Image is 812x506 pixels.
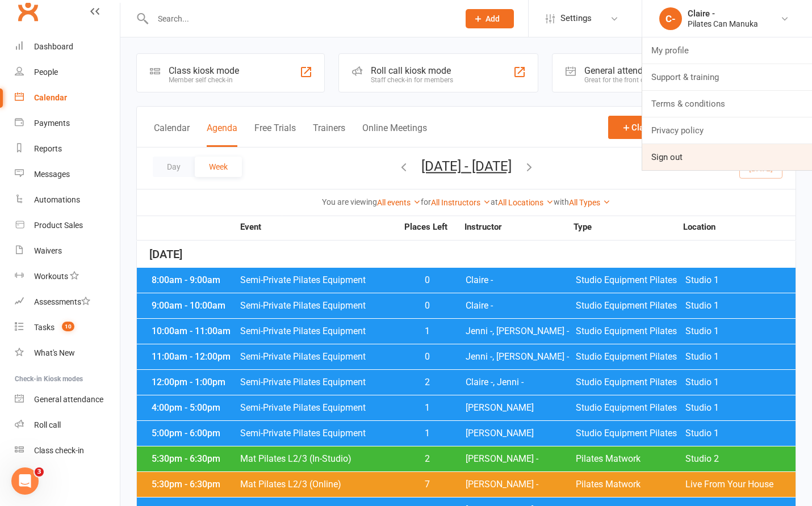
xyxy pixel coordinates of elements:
[15,187,120,213] a: Automations
[240,276,397,285] span: Semi-Private Pilates Equipment
[149,403,240,412] div: 4:00pm - 5:00pm
[397,276,457,285] span: 0
[642,91,812,117] a: Terms & conditions
[584,65,710,76] div: General attendance kiosk mode
[576,403,686,412] span: Studio Equipment Pilates
[15,438,120,463] a: Class kiosk mode
[685,276,796,285] span: Studio 1
[149,301,240,310] div: 9:00am - 10:00am
[34,246,62,255] div: Waivers
[149,327,240,336] div: 10:00am - 11:00am
[154,123,190,147] button: Calendar
[498,198,554,207] a: All Locations
[149,454,240,463] div: 5:30pm - 6:30pm
[149,352,240,361] div: 11:00am - 12:00pm
[34,446,84,455] div: Class check-in
[149,429,240,438] div: 5:00pm - 6:00pm
[466,9,514,28] button: Add
[149,480,240,489] div: 5:30pm - 6:30pm
[685,378,796,387] span: Studio 1
[15,34,120,60] a: Dashboard
[560,6,592,31] span: Settings
[576,276,686,285] span: Studio Equipment Pilates
[421,158,512,174] button: [DATE] - [DATE]
[137,241,796,268] div: [DATE]
[149,378,240,387] div: 12:00pm - 1:00pm
[240,327,397,336] span: Semi-Private Pilates Equipment
[35,467,44,477] span: 3
[608,116,694,139] button: Class / Event
[240,454,397,463] span: Mat Pilates L2/3 (In-Studio)
[576,480,686,489] span: Pilates Matwork
[207,123,237,147] button: Agenda
[15,213,120,238] a: Product Sales
[688,9,758,19] div: Claire -
[685,352,796,361] span: Studio 1
[466,480,576,489] span: [PERSON_NAME] -
[466,454,576,463] span: [PERSON_NAME] -
[642,37,812,64] a: My profile
[34,68,58,77] div: People
[15,60,120,85] a: People
[642,64,812,90] a: Support & training
[685,480,796,489] span: Live From Your House
[34,323,55,332] div: Tasks
[397,378,457,387] span: 2
[34,195,80,204] div: Automations
[169,76,239,84] div: Member self check-in
[576,352,686,361] span: Studio Equipment Pilates
[15,289,120,315] a: Assessments
[34,272,68,281] div: Workouts
[569,198,610,207] a: All Types
[313,123,345,147] button: Trainers
[466,327,576,336] span: Jenni -, [PERSON_NAME] -
[576,378,686,387] span: Studio Equipment Pilates
[466,301,576,310] span: Claire -
[34,93,67,102] div: Calendar
[554,197,569,206] strong: with
[485,14,500,23] span: Add
[576,327,686,336] span: Studio Equipment Pilates
[466,352,576,361] span: Jenni -, [PERSON_NAME] -
[11,467,39,495] iframe: Intercom live chat
[397,454,457,463] span: 2
[491,197,498,206] strong: at
[371,65,453,76] div: Roll call kiosk mode
[584,76,710,84] div: Great for the front desk
[683,223,793,231] strong: Location
[169,65,239,76] div: Class kiosk mode
[34,221,83,230] div: Product Sales
[240,352,397,361] span: Semi-Private Pilates Equipment
[34,170,70,179] div: Messages
[396,223,456,231] strong: Places Left
[15,111,120,136] a: Payments
[685,327,796,336] span: Studio 1
[15,162,120,187] a: Messages
[397,403,457,412] span: 1
[685,301,796,310] span: Studio 1
[240,403,397,412] span: Semi-Private Pilates Equipment
[576,429,686,438] span: Studio Equipment Pilates
[466,403,576,412] span: [PERSON_NAME]
[34,297,90,306] div: Assessments
[153,157,195,177] button: Day
[397,429,457,438] span: 1
[685,454,796,463] span: Studio 2
[15,412,120,438] a: Roll call
[240,301,397,310] span: Semi-Private Pilates Equipment
[574,223,683,231] strong: Type
[397,327,457,336] span: 1
[34,119,70,128] div: Payments
[397,480,457,489] span: 7
[377,198,421,207] a: All events
[397,301,457,310] span: 0
[362,123,427,147] button: Online Meetings
[240,480,397,489] span: Mat Pilates L2/3 (Online)
[15,238,120,264] a: Waivers
[576,454,686,463] span: Pilates Matwork
[576,301,686,310] span: Studio Equipment Pilates
[240,378,397,387] span: Semi-Private Pilates Equipment
[62,322,74,331] span: 10
[466,378,576,387] span: Claire -, Jenni -
[15,340,120,366] a: What's New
